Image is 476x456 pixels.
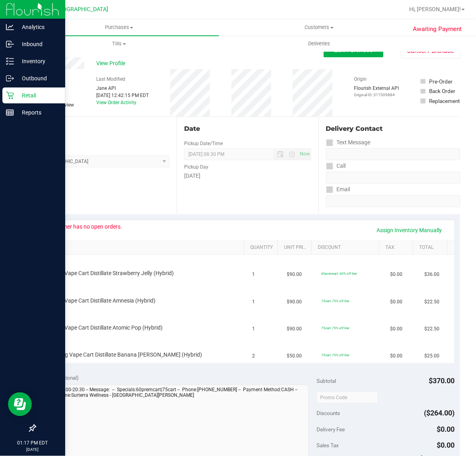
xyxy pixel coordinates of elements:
[19,40,219,47] span: Tills
[317,426,345,433] span: Delivery Fee
[35,124,169,134] div: Location
[317,378,336,384] span: Subtotal
[321,326,350,330] span: 75cart: 75% off line
[317,392,378,404] input: Promo Code
[6,40,14,48] inline-svg: Inbound
[425,325,440,333] span: $22.50
[219,19,419,36] a: Customers
[19,35,219,52] a: Tills
[14,91,62,100] p: Retail
[390,298,402,306] span: $0.00
[50,324,163,332] span: FT 1g Vape Cart Distillate Atomic Pop (Hybrid)
[425,298,440,306] span: $22.50
[219,35,419,52] a: Deliveries
[318,244,377,251] a: Discount
[437,441,455,449] span: $0.00
[50,297,156,305] span: FT 1g Vape Cart Distillate Amnesia (Hybrid)
[4,446,62,452] p: [DATE]
[326,148,460,160] input: Format: (999) 999-9999
[6,91,14,99] inline-svg: Retail
[297,40,341,47] span: Deliveries
[437,425,455,433] span: $0.00
[14,74,62,83] p: Outbound
[50,351,202,359] span: FT 0.5g Vape Cart Distillate Banana [PERSON_NAME] (Hybrid)
[317,406,340,420] span: Discounts
[50,270,174,277] span: FT 1g Vape Cart Distillate Strawberry Jelly (Hybrid)
[425,352,440,360] span: $25.00
[287,271,302,278] span: $90.00
[54,6,109,13] span: [GEOGRAPHIC_DATA]
[326,184,350,195] label: Email
[253,298,255,306] span: 1
[420,244,444,251] a: Total
[14,22,62,32] p: Analytics
[321,299,350,303] span: 75cart: 75% off line
[390,352,402,360] span: $0.00
[386,244,410,251] a: Tax
[184,124,311,134] div: Date
[253,325,255,333] span: 1
[6,109,14,116] inline-svg: Reports
[354,85,399,98] div: Flourish External API
[326,137,371,148] label: Text Message
[429,97,460,105] div: Replacement
[6,57,14,65] inline-svg: Inventory
[253,271,255,278] span: 1
[19,24,219,31] span: Purchases
[372,223,447,237] a: Assign Inventory Manually
[96,59,128,68] span: View Profile
[317,442,339,448] span: Sales Tax
[287,298,302,306] span: $90.00
[19,19,219,36] a: Purchases
[326,172,460,184] input: Format: (999) 999-9999
[250,244,274,251] a: Quantity
[413,25,462,34] span: Awaiting Payment
[14,56,62,66] p: Inventory
[424,409,455,417] span: ($264.00)
[284,244,309,251] a: Unit Price
[96,100,136,105] a: View Order Activity
[96,85,149,92] div: Jane API
[429,376,455,385] span: $370.00
[14,108,62,117] p: Reports
[287,325,302,333] span: $90.00
[184,172,311,180] div: [DATE]
[354,92,399,98] p: Original ID: 317309884
[429,87,456,95] div: Back Order
[48,223,122,230] div: Customer has no open orders.
[326,124,460,134] div: Delivery Contact
[47,244,241,251] a: SKU
[326,160,346,172] label: Call
[96,76,125,83] label: Last Modified
[354,76,367,83] label: Origin
[321,272,357,276] span: 60premcart: 60% off line
[4,439,62,446] p: 01:17 PM EDT
[425,271,440,278] span: $36.00
[220,24,419,31] span: Customers
[6,23,14,31] inline-svg: Analytics
[14,39,62,49] p: Inbound
[409,6,461,12] span: Hi, [PERSON_NAME]!
[390,325,402,333] span: $0.00
[8,392,32,416] iframe: Resource center
[321,353,350,357] span: 75cart: 75% off line
[390,271,402,278] span: $0.00
[287,352,302,360] span: $50.00
[253,352,255,360] span: 2
[429,78,453,85] div: Pre-Order
[96,92,149,99] div: [DATE] 12:42:15 PM EDT
[184,163,208,171] label: Pickup Day
[6,74,14,82] inline-svg: Outbound
[184,140,223,147] label: Pickup Date/Time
